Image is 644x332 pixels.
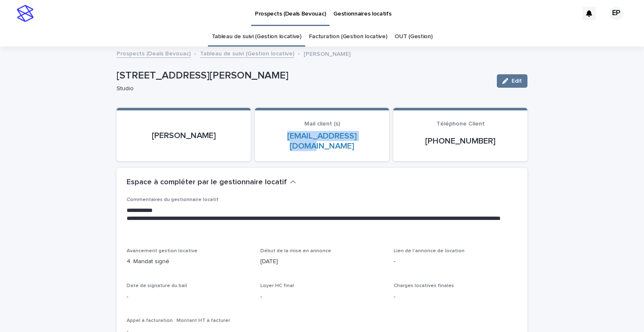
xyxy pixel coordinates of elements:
[17,5,34,22] img: stacker-logo-s-only.png
[512,78,522,84] span: Edit
[395,27,432,47] a: OUT (Gestion)
[260,257,384,266] p: [DATE]
[127,293,250,301] p: -
[127,178,296,187] button: Espace à compléter par le gestionnaire locatif
[127,197,218,202] span: Commentaires du gestionnaire locatif
[394,248,465,254] span: Lien de l'annonce de location
[304,49,351,58] p: [PERSON_NAME]
[287,132,357,150] a: [EMAIL_ADDRESS][DOMAIN_NAME]
[117,70,490,82] p: [STREET_ADDRESS][PERSON_NAME]
[610,7,623,20] div: EP
[127,318,230,323] span: Appel à facturation : Montant HT à facturer
[309,27,387,47] a: Facturation (Gestion locative)
[200,48,294,58] a: Tableau de suivi (Gestion locative)
[127,248,197,254] span: Avancement gestion locative
[117,85,487,92] p: Studio
[260,283,294,288] span: Loyer HC final
[260,248,331,254] span: Début de la mise en annonce
[127,283,187,288] span: Date de signature du bail
[117,48,191,58] a: Prospects (Deals Bevouac)
[260,293,384,301] p: -
[403,136,517,146] p: [PHONE_NUMBER]
[436,121,485,127] span: Téléphone Client
[212,27,301,47] a: Tableau de suivi (Gestion locative)
[497,74,527,88] button: Edit
[304,121,340,127] span: Mail client (s)
[127,178,287,187] h2: Espace à compléter par le gestionnaire locatif
[394,283,454,288] span: Charges locatives finales
[127,131,241,141] p: [PERSON_NAME]
[127,257,250,266] p: 4. Mandat signé
[394,257,517,266] p: -
[394,293,517,301] p: -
